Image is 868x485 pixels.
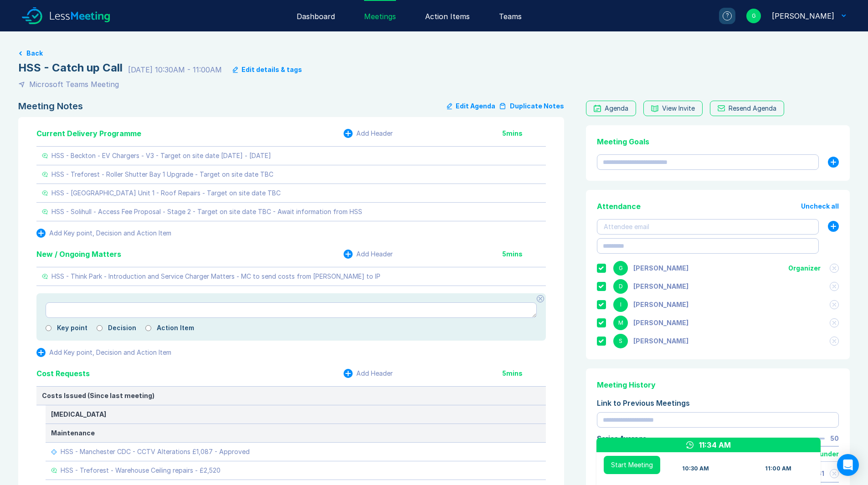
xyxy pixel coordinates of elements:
[241,66,302,73] div: Edit details & tags
[36,249,121,260] div: New / Ongoing Matters
[633,301,688,308] div: Iain Parnell
[772,10,834,21] div: Gemma White
[597,136,839,147] div: Meeting Goals
[613,297,628,312] div: I
[61,467,221,474] div: HSS - Treforest - Warehouse Ceiling repairs - £2,520
[597,201,641,212] div: Attendance
[502,370,546,377] div: 5 mins
[356,370,393,377] div: Add Header
[51,208,362,215] div: HSS - Solihull - Access Fee Proposal - Stage 2 - Target on site date TBC - Await information from...
[157,324,194,332] label: Action Item
[682,465,709,472] div: 10:30 AM
[817,470,824,477] div: 61
[29,79,119,90] div: Microsoft Teams Meeting
[51,429,540,437] div: Maintenance
[51,152,271,159] div: HSS - Beckton - EV Chargers - V3 - Target on site date [DATE] - [DATE]
[128,64,222,75] div: [DATE] 10:30AM - 11:00AM
[765,465,791,472] div: 11:00 AM
[633,283,688,290] div: Debbie Coburn
[729,105,776,112] div: Resend Agenda
[344,250,393,259] button: Add Header
[604,456,660,474] button: Start Meeting
[586,101,636,116] a: Agenda
[633,337,688,345] div: Sandra Ulaszewski
[42,392,540,399] div: Costs Issued (Since last meeting)
[710,101,784,116] button: Resend Agenda
[51,189,281,197] div: HSS - [GEOGRAPHIC_DATA] Unit 1 - Roof Repairs - Target on site date TBC
[723,11,732,20] div: ?
[613,279,628,294] div: D
[61,448,250,455] div: HSS - Manchester CDC - CCTV Alterations £1,087 - Approved
[597,435,647,442] div: Series Average
[447,101,495,112] button: Edit Agenda
[36,368,90,379] div: Cost Requests
[51,273,380,280] div: HSS - Think Park - Introduction and Service Charger Matters - MC to send costs from [PERSON_NAME]...
[18,50,850,57] a: Back
[801,203,839,210] button: Uncheck all
[613,334,628,348] div: S
[18,61,123,75] div: HSS - Catch up Call
[662,105,695,112] div: View Invite
[597,398,839,408] div: Link to Previous Meetings
[344,129,393,138] button: Add Header
[36,128,141,139] div: Current Delivery Programme
[837,454,859,476] div: Open Intercom Messenger
[830,435,839,442] div: 50
[344,369,393,378] button: Add Header
[49,349,171,356] div: Add Key point, Decision and Action Item
[708,8,735,24] a: ?
[36,348,171,357] button: Add Key point, Decision and Action Item
[26,50,43,57] button: Back
[49,230,171,237] div: Add Key point, Decision and Action Item
[788,265,821,272] div: Organizer
[108,324,136,332] label: Decision
[356,250,393,258] div: Add Header
[51,171,273,178] div: HSS - Treforest - Roller Shutter Bay 1 Upgrade - Target on site date TBC
[613,261,628,276] div: G
[51,411,540,418] div: [MEDICAL_DATA]
[633,319,688,327] div: Matthew Cooper
[699,439,731,450] div: 11:34 AM
[613,316,628,330] div: M
[233,66,302,73] button: Edit details & tags
[746,9,761,23] div: G
[502,250,546,258] div: 5 mins
[643,101,703,116] button: View Invite
[356,130,393,137] div: Add Header
[633,265,688,272] div: Gemma White
[605,105,628,112] div: Agenda
[57,324,87,332] label: Key point
[36,229,171,238] button: Add Key point, Decision and Action Item
[499,101,564,112] button: Duplicate Notes
[18,101,83,112] div: Meeting Notes
[502,130,546,137] div: 5 mins
[597,379,839,390] div: Meeting History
